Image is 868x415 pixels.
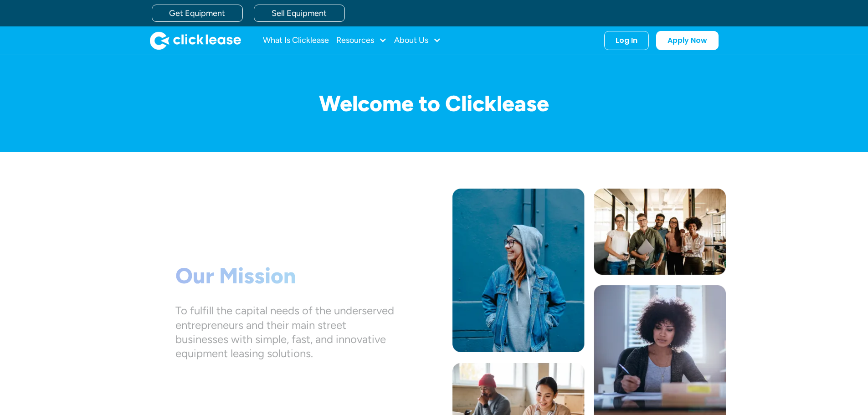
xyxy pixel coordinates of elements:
a: Sell Equipment [254,5,345,22]
div: To fulfill the capital needs of the underserved entrepreneurs and their main street businesses wi... [175,303,394,360]
div: Log In [616,36,637,45]
a: Get Equipment [152,5,243,22]
a: What Is Clicklease [263,31,329,50]
a: Apply Now [656,31,719,50]
h1: Our Mission [175,263,394,289]
h1: Welcome to Clicklease [143,92,726,116]
img: Clicklease logo [150,31,241,50]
